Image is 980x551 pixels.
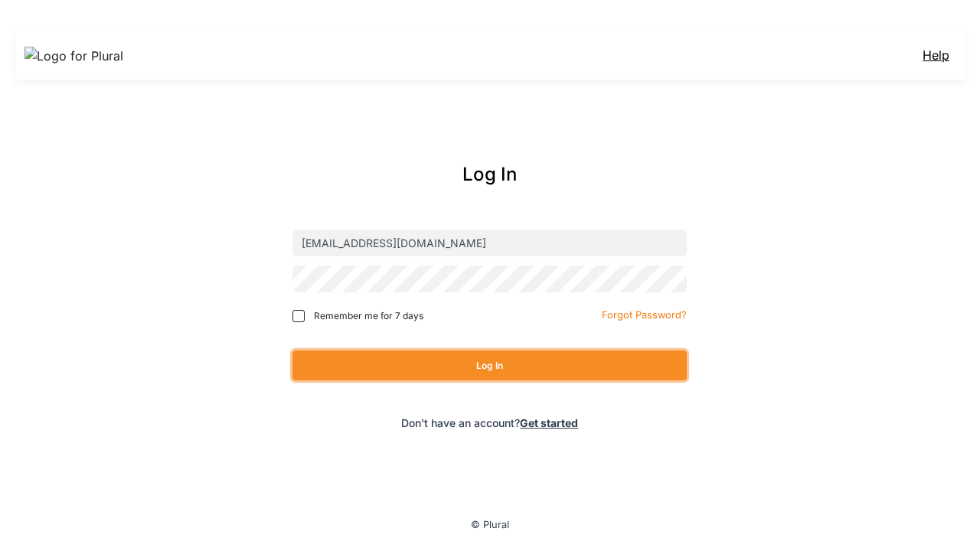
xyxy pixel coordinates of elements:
a: Forgot Password? [602,306,687,321]
a: Help [923,47,949,63]
input: Remember me for 7 days [292,310,305,322]
div: Don't have an account? [227,415,753,431]
img: Logo for Plural [24,47,132,65]
button: Log In [292,350,687,380]
div: Log In [227,161,753,188]
input: Email address [292,230,687,256]
a: Get started [520,416,578,429]
small: © Plural [471,519,509,530]
small: Forgot Password? [602,309,687,321]
span: Remember me for 7 days [314,309,423,323]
